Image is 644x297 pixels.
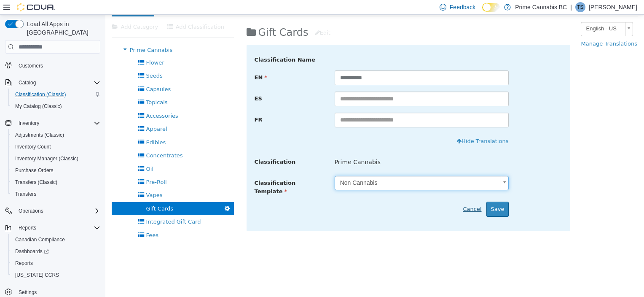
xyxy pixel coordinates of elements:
[15,103,62,110] span: My Catalog (Classic)
[41,84,62,91] span: Topicals
[8,141,104,153] button: Inventory Count
[575,2,585,12] div: Trena Smith
[12,189,100,199] span: Transfers
[15,60,100,70] span: Customers
[15,118,43,128] button: Inventory
[8,246,104,257] a: Dashboards
[8,89,104,100] button: Classification (Classic)
[8,100,104,112] button: My Catalog (Classic)
[19,208,43,214] span: Operations
[15,206,100,216] span: Operations
[6,5,57,20] button: Add Category
[15,78,39,88] button: Catalog
[12,130,67,140] a: Adjustments (Classic)
[17,3,55,11] img: Cova
[12,142,54,152] a: Inventory Count
[24,20,100,37] span: Load All Apps in [GEOGRAPHIC_DATA]
[12,177,100,187] span: Transfers (Classic)
[15,167,54,174] span: Purchase Orders
[41,98,73,104] span: Accessories
[12,189,40,199] a: Transfers
[19,224,36,231] span: Reports
[15,155,78,162] span: Inventory Manager (Classic)
[353,187,381,202] button: Cancel
[41,164,62,170] span: Pre-Roll
[2,77,104,89] button: Catalog
[589,2,637,12] p: [PERSON_NAME]
[8,257,104,269] button: Reports
[15,223,40,233] button: Reports
[12,270,62,280] a: [US_STATE] CCRS
[41,138,78,144] span: Concentrates
[229,143,275,152] span: Prime Cannabis
[8,165,104,176] button: Purchase Orders
[8,269,104,281] button: [US_STATE] CCRS
[12,258,36,268] a: Reports
[12,154,82,164] a: Inventory Manager (Classic)
[149,144,191,150] span: Classification
[12,165,57,175] a: Purchase Orders
[12,89,100,100] span: Classification (Classic)
[515,2,567,12] p: Prime Cannabis BC
[2,222,104,234] button: Reports
[15,118,100,128] span: Inventory
[149,165,191,180] span: Classification Template
[12,101,100,111] span: My Catalog (Classic)
[19,120,39,127] span: Inventory
[15,61,46,71] a: Customers
[149,102,157,108] span: FR
[15,78,100,88] span: Catalog
[12,246,100,256] span: Dashboards
[149,81,157,87] span: ES
[12,154,100,164] span: Inventory Manager (Classic)
[230,162,392,175] span: Non Cannabis
[41,204,96,210] span: Integrated Gift Card
[15,132,64,138] span: Adjustments (Classic)
[570,2,572,12] p: |
[2,205,104,217] button: Operations
[57,5,123,20] button: Add Classification
[41,111,62,117] span: Apparel
[19,79,36,86] span: Catalog
[12,246,52,256] a: Dashboards
[8,176,104,188] button: Transfers (Classic)
[12,101,65,111] a: My Catalog (Classic)
[476,8,516,21] span: English - US
[41,191,68,197] span: Gift Cards
[15,143,51,150] span: Inventory Count
[12,270,100,280] span: Washington CCRS
[149,42,210,48] span: Classification Name
[149,59,162,66] span: EN
[15,260,33,267] span: Reports
[41,151,48,157] span: Oil
[2,59,104,71] button: Customers
[15,191,36,197] span: Transfers
[577,2,583,12] span: TS
[8,188,104,200] button: Transfers
[15,206,47,216] button: Operations
[12,142,100,152] span: Inventory Count
[19,289,37,296] span: Settings
[450,3,475,11] span: Feedback
[475,22,532,37] a: Manage Translations
[229,161,404,175] a: Non Cannabis
[41,58,57,64] span: Seeds
[41,177,57,184] span: Vapes
[24,32,67,38] span: Prime Cannabis
[153,12,203,24] span: Gift Cards
[19,62,43,69] span: Customers
[41,124,61,131] span: Edibles
[209,11,230,26] button: Edit
[15,248,49,255] span: Dashboards
[41,217,54,224] span: Fees
[12,165,100,175] span: Purchase Orders
[15,223,100,233] span: Reports
[12,258,100,268] span: Reports
[346,119,403,134] button: Hide Translations
[15,236,65,243] span: Canadian Compliance
[12,130,100,140] span: Adjustments (Classic)
[15,272,59,278] span: [US_STATE] CCRS
[12,177,61,187] a: Transfers (Classic)
[381,187,404,202] button: Save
